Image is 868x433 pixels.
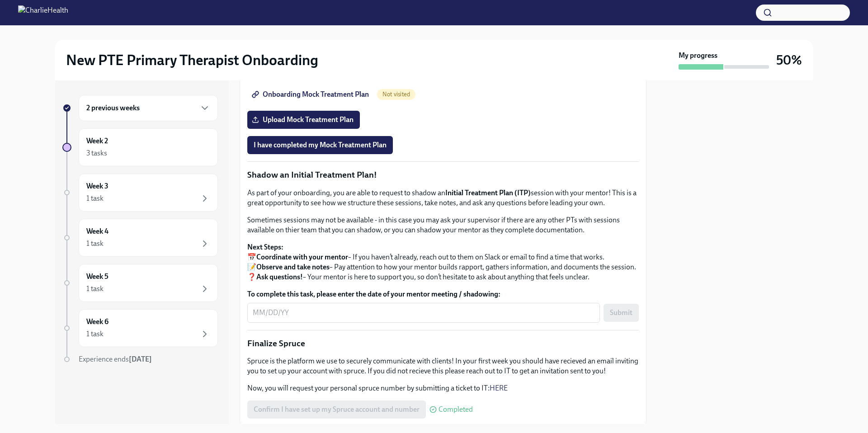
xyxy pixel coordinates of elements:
p: Finalize Spruce [247,338,639,349]
h6: Week 6 [86,317,108,327]
a: Week 31 task [62,174,218,212]
a: HERE [490,384,508,392]
strong: My progress [679,51,717,61]
strong: [DATE] [129,355,152,363]
a: Week 23 tasks [62,128,218,166]
h6: Week 2 [86,136,108,146]
div: 1 task [86,329,104,339]
h6: 2 previous weeks [86,103,140,113]
a: Week 61 task [62,309,218,347]
strong: Ask questions! [256,273,303,281]
span: Experience ends [79,355,152,363]
p: Now, you will request your personal spruce number by submitting a ticket to IT: [247,383,639,393]
div: 1 task [86,284,104,294]
h3: 50% [776,52,802,68]
label: Upload Mock Treatment Plan [247,111,360,129]
span: Upload Mock Treatment Plan [254,115,354,124]
p: As part of your onboarding, you are able to request to shadow an session with your mentor! This i... [247,188,639,208]
h6: Week 3 [86,181,108,191]
a: Week 41 task [62,219,218,257]
button: I have completed my Mock Treatment Plan [247,136,393,154]
div: 2 previous weeks [79,95,218,121]
h6: Week 5 [86,272,108,282]
strong: Initial Treatment Plan (ITP) [445,188,531,197]
strong: Coordinate with your mentor [256,253,348,261]
span: Completed [439,406,473,413]
img: CharlieHealth [18,5,68,20]
span: Not visited [377,91,415,98]
div: 3 tasks [86,148,107,158]
strong: Next Steps: [247,243,283,251]
p: Shadow an Initial Treatment Plan! [247,169,639,181]
h6: Week 4 [86,226,108,236]
h2: New PTE Primary Therapist Onboarding [66,51,318,69]
div: 1 task [86,193,104,203]
span: I have completed my Mock Treatment Plan [254,141,387,150]
p: Sometimes sessions may not be available - in this case you may ask your supervisor if there are a... [247,215,639,235]
p: Spruce is the platform we use to securely communicate with clients! In your first week you should... [247,356,639,376]
a: Onboarding Mock Treatment Plan [247,85,375,104]
p: 📅 – If you haven’t already, reach out to them on Slack or email to find a time that works. 📝 – Pa... [247,242,639,282]
span: Onboarding Mock Treatment Plan [254,90,369,99]
div: 1 task [86,239,104,249]
strong: Observe and take notes [256,263,330,271]
a: Week 51 task [62,264,218,302]
label: To complete this task, please enter the date of your mentor meeting / shadowing: [247,289,639,299]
